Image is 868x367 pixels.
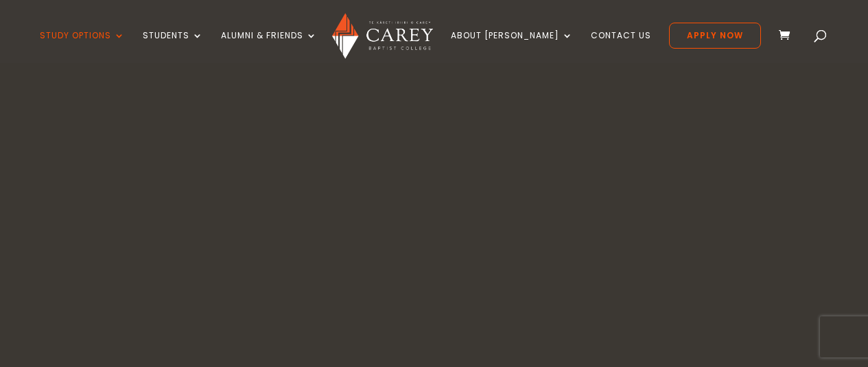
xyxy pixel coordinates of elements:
[40,31,125,63] a: Study Options
[669,23,761,49] a: Apply Now
[332,13,433,59] img: Carey Baptist College
[143,31,203,63] a: Students
[591,31,651,63] a: Contact Us
[451,31,573,63] a: About [PERSON_NAME]
[221,31,317,63] a: Alumni & Friends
